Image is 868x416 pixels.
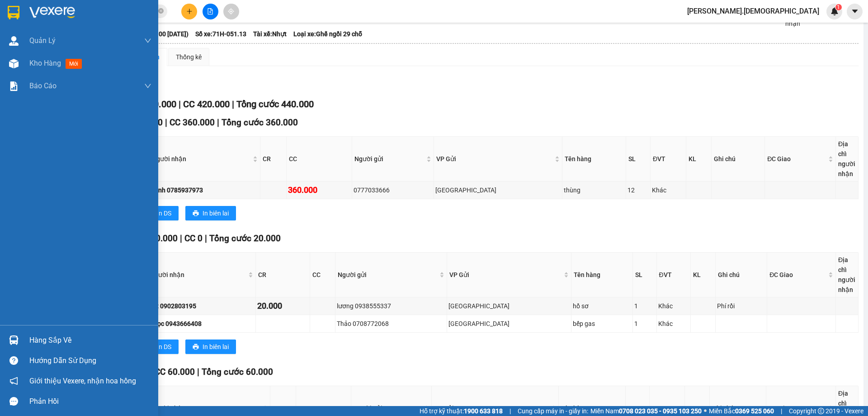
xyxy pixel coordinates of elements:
[184,233,203,244] span: CC 0
[197,367,199,377] span: |
[590,406,702,416] span: Miền Nam
[155,367,195,377] span: CC 60.000
[185,206,236,220] button: printerIn biên lai
[337,319,445,329] div: Thảo 0708772068
[818,408,824,414] span: copyright
[179,99,181,110] span: |
[29,59,61,67] span: Kho hàng
[651,137,686,182] th: ĐVT
[257,300,308,312] div: 20.000
[781,406,782,416] span: |
[293,29,362,39] span: Loại xe: Ghế ngồi 29 chỗ
[9,59,19,68] img: warehouse-icon
[434,403,549,413] span: VP Gửi
[354,403,422,413] span: Người gửi
[716,253,768,297] th: Ghi chú
[137,233,178,244] span: CR 20.000
[619,407,702,415] strong: 0708 023 035 - 0935 103 250
[435,185,561,195] div: [GEOGRAPHIC_DATA]
[310,253,335,297] th: CC
[203,342,229,352] span: In biên lai
[144,37,151,44] span: down
[183,99,230,110] span: CC 420.000
[573,301,631,311] div: hồ sơ
[434,182,563,199] td: Sài Gòn
[769,403,826,413] span: ĐC Giao
[152,154,251,164] span: Người nhận
[217,117,219,128] span: |
[158,7,164,16] span: close-circle
[9,335,19,345] img: warehouse-icon
[236,99,314,110] span: Tổng cước 440.000
[151,403,260,413] span: Người nhận
[704,409,707,413] span: ⚪️
[29,395,151,408] div: Phản hồi
[144,82,151,90] span: down
[157,342,171,352] span: In DS
[838,139,856,179] div: Địa chỉ người nhận
[8,6,19,19] img: logo-vxr
[633,253,656,297] th: SL
[634,301,655,311] div: 1
[420,406,503,416] span: Hỗ trợ kỹ thuật:
[717,301,766,311] div: Phí rồi
[657,253,691,297] th: ĐVT
[195,29,246,39] span: Số xe: 71H-051.13
[337,301,445,311] div: lương 0938555337
[767,154,826,164] span: ĐC Giao
[735,407,774,415] strong: 0369 525 060
[253,29,287,39] span: Tài xế: Nhựt
[260,137,287,182] th: CR
[680,5,826,17] span: [PERSON_NAME].[DEMOGRAPHIC_DATA]
[769,270,826,280] span: ĐC Giao
[691,253,715,297] th: KL
[157,208,171,218] span: In DS
[447,297,572,315] td: Sài Gòn
[9,36,19,46] img: warehouse-icon
[686,137,712,182] th: KL
[447,315,572,333] td: Sài Gòn
[562,137,626,182] th: Tên hàng
[448,301,570,311] div: [GEOGRAPHIC_DATA]
[165,117,167,128] span: |
[288,184,350,196] div: 360.000
[180,233,182,244] span: |
[203,208,229,218] span: In biên lai
[709,406,774,416] span: Miền Bắc
[652,185,684,195] div: Khác
[29,35,56,46] span: Quản Lý
[209,233,281,244] span: Tổng cước 20.000
[338,270,438,280] span: Người gửi
[354,154,425,164] span: Người gửi
[449,270,562,280] span: VP Gửi
[287,137,352,182] th: CC
[627,185,649,195] div: 12
[207,8,213,14] span: file-add
[658,319,689,329] div: Khác
[256,253,310,297] th: CR
[29,80,57,91] span: Báo cáo
[847,4,863,19] button: caret-down
[436,154,553,164] span: VP Gửi
[9,81,19,91] img: solution-icon
[186,8,193,14] span: plus
[149,319,254,329] div: Ngọc 0943666408
[228,8,234,14] span: aim
[150,270,246,280] span: Người nhận
[176,52,202,62] div: Thống kê
[29,334,151,347] div: Hàng sắp về
[837,4,840,10] span: 1
[464,407,503,415] strong: 1900 633 818
[851,7,859,15] span: caret-down
[140,339,179,354] button: printerIn DS
[232,99,234,110] span: |
[509,406,511,416] span: |
[203,4,218,19] button: file-add
[626,137,651,182] th: SL
[222,117,298,128] span: Tổng cước 360.000
[9,356,18,365] span: question-circle
[518,406,588,416] span: Cung cấp máy in - giấy in:
[181,4,197,19] button: plus
[564,185,624,195] div: thùng
[658,301,689,311] div: Khác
